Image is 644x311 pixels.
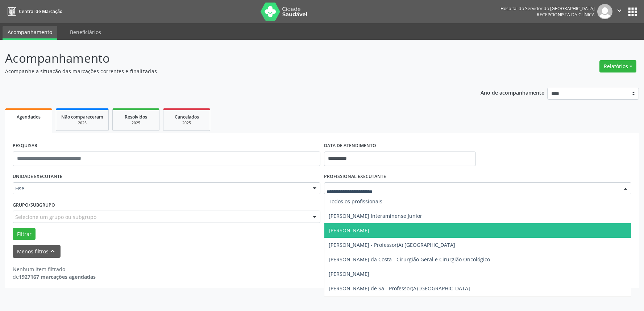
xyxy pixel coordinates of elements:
[61,120,103,126] div: 2025
[5,67,449,75] p: Acompanhe a situação das marcações correntes e finalizadas
[13,245,61,258] button: Menos filtroskeyboard_arrow_up
[13,265,96,273] div: Nenhum item filtrado
[329,241,455,248] span: [PERSON_NAME] - Professor(A) [GEOGRAPHIC_DATA]
[13,199,55,211] label: Grupo/Subgrupo
[3,26,57,40] a: Acompanhamento
[65,26,106,38] a: Beneficiários
[329,212,422,219] span: [PERSON_NAME] Interaminense Junior
[329,227,369,234] span: [PERSON_NAME]
[169,120,205,126] div: 2025
[615,7,623,14] i: 
[17,114,41,120] span: Agendados
[324,140,376,152] label: DATA DE ATENDIMENTO
[118,120,154,126] div: 2025
[5,5,62,17] a: Central de Marcação
[329,285,470,292] span: [PERSON_NAME] de Sa - Professor(A) [GEOGRAPHIC_DATA]
[5,49,449,67] p: Acompanhamento
[626,5,639,18] button: apps
[500,5,595,12] div: Hospital do Servidor do [GEOGRAPHIC_DATA]
[537,12,595,18] span: Recepcionista da clínica
[13,228,36,240] button: Filtrar
[19,273,96,280] strong: 1927167 marcações agendadas
[599,60,636,72] button: Relatórios
[175,114,199,120] span: Cancelados
[329,270,369,277] span: [PERSON_NAME]
[15,185,306,192] span: Hse
[612,4,626,19] button: 
[597,4,612,19] img: img
[125,114,147,120] span: Resolvidos
[49,247,57,255] i: keyboard_arrow_up
[13,140,37,152] label: PESQUISAR
[19,8,62,14] span: Central de Marcação
[15,213,96,221] span: Selecione um grupo ou subgrupo
[481,88,545,97] p: Ano de acompanhamento
[13,273,96,281] div: de
[61,114,103,120] span: Não compareceram
[13,171,62,182] label: UNIDADE EXECUTANTE
[329,198,382,205] span: Todos os profissionais
[324,171,386,182] label: PROFISSIONAL EXECUTANTE
[329,256,490,263] span: [PERSON_NAME] da Costa - Cirurgião Geral e Cirurgião Oncológico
